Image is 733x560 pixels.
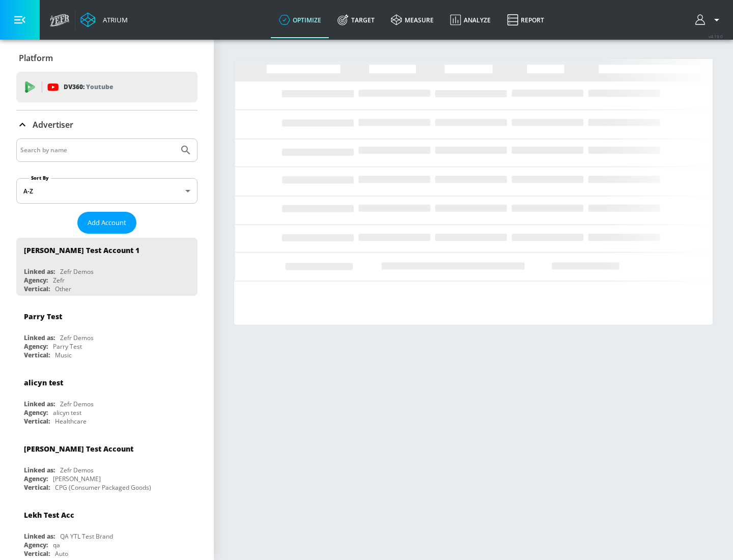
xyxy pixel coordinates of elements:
div: alicyn test [24,378,63,387]
div: Linked as: [24,333,55,342]
div: DV360: Youtube [16,72,198,102]
a: Report [499,2,552,38]
div: Agency: [24,342,48,351]
div: Lekh Test Acc [24,510,74,520]
p: Platform [19,52,53,64]
div: [PERSON_NAME] Test Account [24,444,133,454]
div: [PERSON_NAME] Test Account 1 [24,245,139,255]
div: [PERSON_NAME] Test AccountLinked as:Zefr DemosAgency:[PERSON_NAME]Vertical:CPG (Consumer Packaged... [16,436,198,494]
div: Linked as: [24,466,55,474]
div: Agency: [24,474,48,483]
a: Atrium [80,12,128,27]
div: qa [53,541,60,549]
span: Add Account [88,217,126,229]
div: Parry TestLinked as:Zefr DemosAgency:Parry TestVertical:Music [16,304,198,362]
div: Linked as: [24,267,55,276]
div: Zefr Demos [60,466,94,474]
p: Advertiser [33,119,73,130]
div: alicyn testLinked as:Zefr DemosAgency:alicyn testVertical:Healthcare [16,370,198,428]
div: Vertical: [24,351,50,359]
div: Zefr [53,276,65,285]
div: Vertical: [24,549,50,558]
p: DV360: [64,81,113,93]
div: [PERSON_NAME] Test Account 1Linked as:Zefr DemosAgency:ZefrVertical:Other [16,238,198,296]
input: Search by name [20,144,175,157]
a: Analyze [442,2,499,38]
div: [PERSON_NAME] [53,474,101,483]
a: optimize [271,2,329,38]
div: Platform [16,44,198,72]
span: v 4.19.0 [709,34,723,39]
div: Agency: [24,276,48,285]
div: Linked as: [24,400,55,408]
div: Healthcare [55,417,87,426]
div: Auto [55,549,68,558]
div: A-Z [16,178,198,204]
div: Zefr Demos [60,400,94,408]
div: Advertiser [16,110,198,139]
p: Youtube [86,81,113,92]
div: Agency: [24,541,48,549]
div: Vertical: [24,483,50,492]
div: alicyn test [53,408,81,417]
a: measure [383,2,442,38]
div: Agency: [24,408,48,417]
div: Linked as: [24,532,55,541]
div: Atrium [99,15,128,24]
div: Other [55,285,71,293]
div: Vertical: [24,285,50,293]
div: Zefr Demos [60,333,94,342]
div: Parry Test [53,342,82,351]
div: CPG (Consumer Packaged Goods) [55,483,151,492]
div: Vertical: [24,417,50,426]
div: QA YTL Test Brand [60,532,113,541]
a: Target [329,2,383,38]
button: Add Account [77,212,136,234]
div: Parry Test [24,312,62,321]
label: Sort By [29,175,51,181]
div: Zefr Demos [60,267,94,276]
div: Music [55,351,72,359]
